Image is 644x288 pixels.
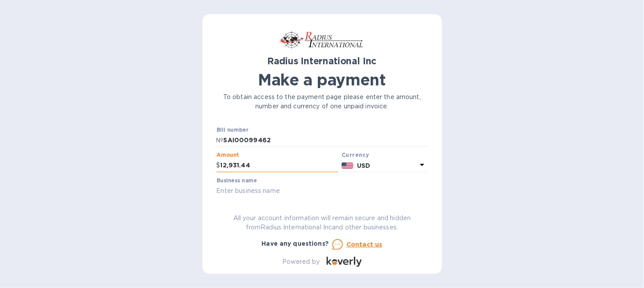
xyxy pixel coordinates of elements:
b: Radius International Inc [268,55,377,66]
img: USD [342,162,353,169]
p: $ [217,161,221,170]
label: Amount [217,153,239,158]
label: Business name [217,178,257,183]
p: № [217,136,224,145]
b: USD [357,162,370,169]
p: To obtain access to the payment page please enter the amount, number and currency of one unpaid i... [217,92,428,111]
b: Currency [342,151,369,158]
input: 0.00 [221,159,339,172]
h1: Make a payment [217,70,428,89]
input: Enter bill number [224,134,428,147]
p: All your account information will remain secure and hidden from Radius International Inc and othe... [217,214,428,232]
p: Powered by [282,257,320,266]
u: Contact us [346,241,383,248]
input: Enter business name [217,185,428,198]
label: Bill number [217,127,248,133]
b: Have any questions? [262,240,329,247]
